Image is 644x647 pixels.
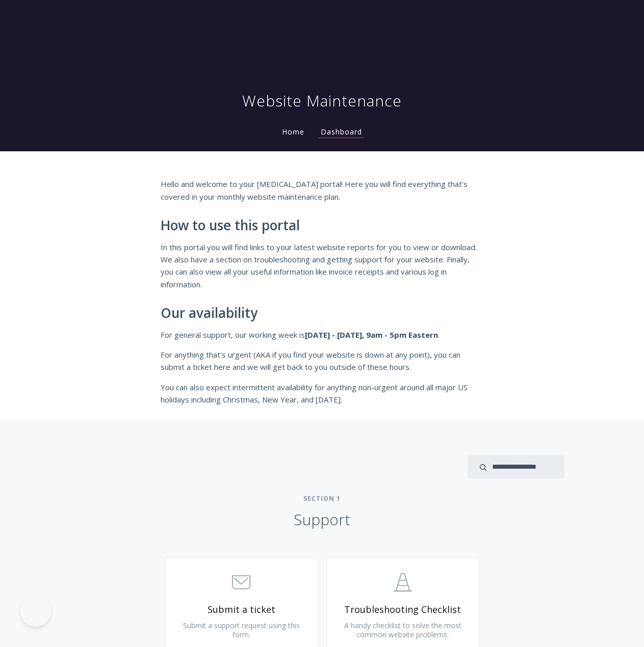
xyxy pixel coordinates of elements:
[344,621,461,639] span: A handy checklist to solve the most common website problems.
[305,330,438,340] strong: [DATE] - [DATE], 9am - 5pm Eastern
[161,241,484,291] p: In this portal you will find links to your latest website reports for you to view or download. We...
[183,621,300,639] span: Submit a support request using this form.
[20,596,51,627] iframe: Toggle Customer Support
[161,381,484,406] p: You can also expect intermittent availability for anything non-urgent around all major US holiday...
[342,604,464,615] span: Troubleshooting Checklist
[161,348,484,373] p: For anything that's urgent (AKA if you find your website is down at any point), you can submit a ...
[161,218,484,233] h2: How to use this portal
[319,127,364,138] a: Dashboard
[468,455,564,478] input: search input
[242,91,402,111] h1: Website Maintenance
[161,178,484,203] p: Hello and welcome to your [MEDICAL_DATA] portal! Here you will find everything that's covered in ...
[161,306,484,321] h2: Our availability
[181,604,302,615] span: Submit a ticket
[161,329,484,341] p: For general support, our working week is .
[280,127,306,137] a: Home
